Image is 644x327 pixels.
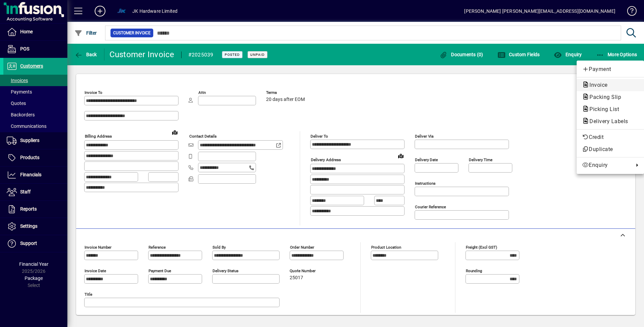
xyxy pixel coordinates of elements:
button: Add customer payment [577,63,644,75]
span: Packing Slip [582,94,624,100]
span: Enquiry [582,161,631,169]
span: Delivery Labels [582,118,632,124]
span: Picking List [582,106,622,112]
span: Duplicate [582,145,639,153]
span: Invoice [582,82,611,88]
span: Credit [582,133,639,141]
span: Payment [582,65,639,73]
